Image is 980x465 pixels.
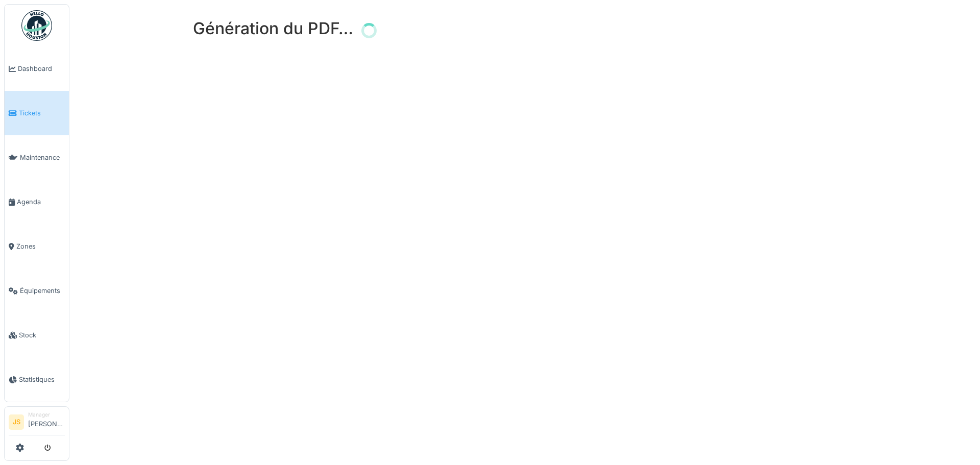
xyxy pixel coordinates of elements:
span: Équipements [20,286,65,296]
img: Badge_color-CXgf-gQk.svg [21,10,52,41]
span: Dashboard [18,64,65,74]
a: Agenda [5,180,69,224]
a: JS Manager[PERSON_NAME] [9,411,65,435]
a: Dashboard [5,46,69,91]
span: Stock [19,330,65,340]
span: Statistiques [19,375,65,384]
a: Statistiques [5,357,69,402]
li: JS [9,414,24,430]
span: Tickets [19,108,65,118]
a: Équipements [5,268,69,313]
span: Agenda [17,197,65,207]
h2: Génération du PDF… [193,19,353,38]
a: Tickets [5,91,69,135]
a: Stock [5,313,69,357]
li: [PERSON_NAME] [28,411,65,433]
span: Zones [16,241,65,251]
a: Zones [5,224,69,268]
div: Manager [28,411,65,419]
a: Maintenance [5,135,69,180]
span: Maintenance [20,153,65,162]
